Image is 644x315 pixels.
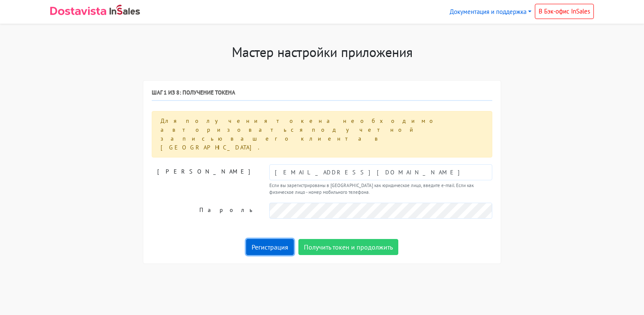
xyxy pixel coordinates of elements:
[143,44,501,60] h1: Мастер настройки приложения
[110,5,140,15] img: InSales
[535,4,594,19] a: В Бэк-офис InSales
[145,164,263,196] label: [PERSON_NAME]
[145,203,263,219] label: Пароль
[298,239,398,255] button: Получить токен и продолжить
[246,239,294,255] a: Регистрация
[50,7,106,15] img: Dostavista - срочная курьерская служба доставки
[152,111,492,157] div: Для получения токена необходимо авторизоваться под учетной записью вашего клиента в [GEOGRAPHIC_D...
[152,89,492,100] h6: Шаг 1 из 8: Получение токена
[446,4,535,20] a: Документация и поддержка
[269,182,492,196] small: Если вы зарегистрированы в [GEOGRAPHIC_DATA] как юридическое лицо, введите e-mail. Если как физич...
